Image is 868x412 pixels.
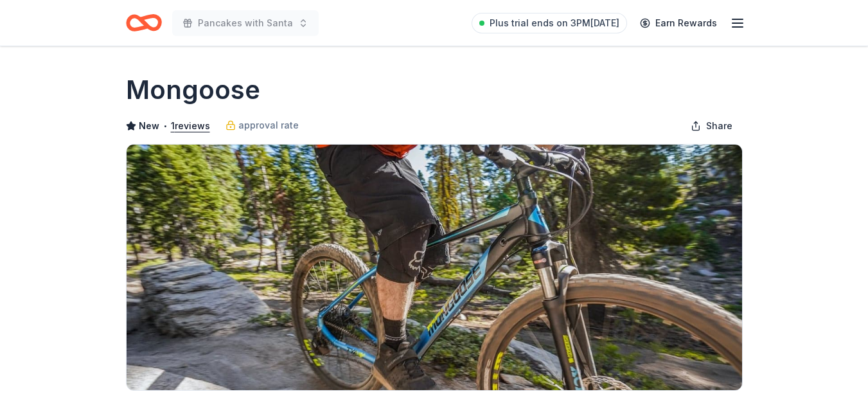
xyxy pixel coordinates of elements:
[172,10,319,36] button: Pancakes with Santa
[238,118,299,133] span: approval rate
[127,145,742,390] img: Image for Mongoose
[490,15,619,31] span: Plus trial ends on 3PM[DATE]
[472,13,627,33] a: Plus trial ends on 3PM[DATE]
[706,118,732,134] span: Share
[198,15,293,31] span: Pancakes with Santa
[171,118,210,134] button: 1reviews
[226,118,299,133] a: approval rate
[632,12,725,35] a: Earn Rewards
[139,118,159,134] span: New
[126,72,260,108] h1: Mongoose
[163,121,167,131] span: •
[680,113,743,139] button: Share
[126,8,162,38] a: Home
